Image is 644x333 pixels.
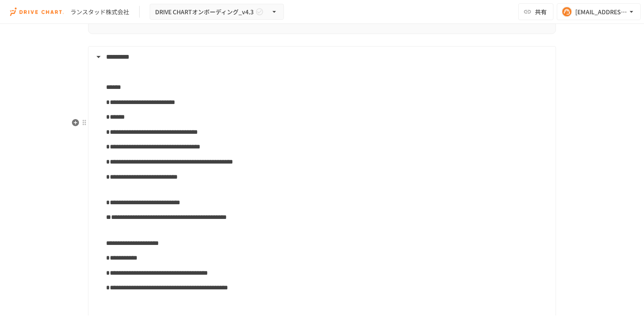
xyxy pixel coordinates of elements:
[518,3,553,20] button: 共有
[10,5,64,18] img: i9VDDS9JuLRLX3JIUyK59LcYp6Y9cayLPHs4hOxMB9W
[575,7,627,17] div: [EMAIL_ADDRESS][DOMAIN_NAME]
[535,7,547,16] span: 共有
[70,8,129,16] div: ランスタッド株式会社
[155,7,254,17] span: DRIVE CHARTオンボーディング_v4.3
[557,3,641,20] button: [EMAIL_ADDRESS][DOMAIN_NAME]
[150,4,284,20] button: DRIVE CHARTオンボーディング_v4.3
